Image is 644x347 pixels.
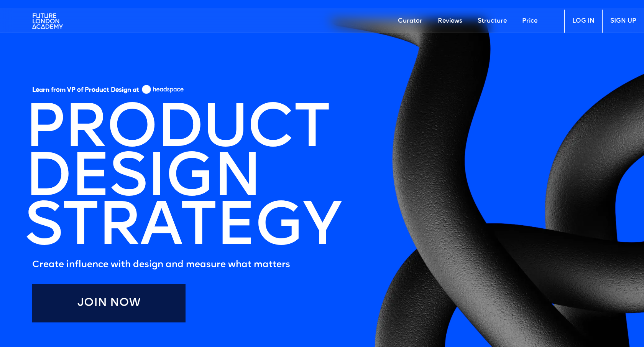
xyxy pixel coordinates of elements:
h5: Learn from VP of Product Design at [32,86,139,97]
a: Curator [390,10,430,33]
a: LOG IN [564,10,602,33]
h1: PRODUCT DESIGN STRATEGY [25,106,340,253]
a: Reviews [430,10,470,33]
a: Structure [470,10,514,33]
a: SIGN UP [602,10,644,33]
a: Join Now [32,284,186,322]
a: Price [514,10,545,33]
h5: Create influence with design and measure what matters [32,257,340,273]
